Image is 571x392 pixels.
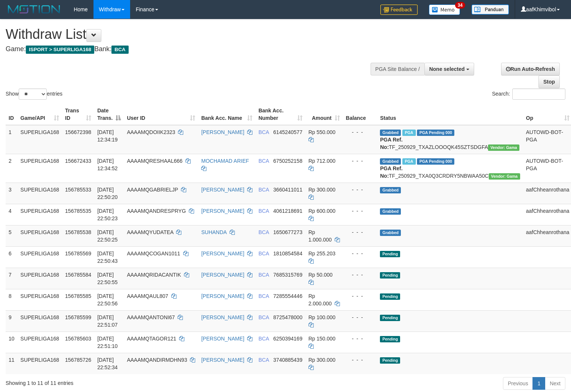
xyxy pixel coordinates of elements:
[273,272,303,278] span: Copy 7685315769 to clipboard
[258,158,269,164] span: BCA
[97,158,118,171] span: [DATE] 12:34:52
[6,4,62,15] img: MOTION_logo.png
[127,129,175,135] span: AAAAMQDOIIK2323
[538,75,560,88] a: Stop
[273,158,303,164] span: Copy 6750252158 to clipboard
[402,130,415,136] span: Marked by aafsoycanthlai
[308,158,335,164] span: Rp 712.000
[346,356,374,364] div: - - -
[97,293,118,307] span: [DATE] 22:50:56
[97,251,118,264] span: [DATE] 22:50:43
[18,125,62,154] td: SUPERLIGA168
[273,208,303,214] span: Copy 4061218691 to clipboard
[198,104,255,125] th: Bank Acc. Name: activate to sort column ascending
[97,357,118,370] span: [DATE] 22:52:34
[343,104,377,125] th: Balance
[127,187,178,193] span: AAAAMQGABRIELJP
[18,289,62,310] td: SUPERLIGA168
[6,204,18,225] td: 4
[65,272,91,278] span: 156785584
[380,4,418,15] img: Feedback.jpg
[201,158,249,164] a: MOCHAMAD ARIEF
[111,46,128,54] span: BCA
[380,158,401,165] span: Grabbed
[6,125,18,154] td: 1
[201,336,244,342] a: [PERSON_NAME]
[97,229,118,243] span: [DATE] 22:50:25
[18,204,62,225] td: SUPERLIGA168
[380,130,401,136] span: Grabbed
[346,314,374,321] div: - - -
[18,268,62,289] td: SUPERLIGA168
[6,104,18,125] th: ID
[489,173,520,180] span: Vendor URL: https://trx31.1velocity.biz
[512,88,565,100] input: Search:
[18,183,62,204] td: SUPERLIGA168
[127,208,186,214] span: AAAAMQANDRESPRYG
[6,225,18,246] td: 5
[65,158,91,164] span: 156672433
[377,104,523,125] th: Status
[380,336,400,342] span: Pending
[127,251,180,256] span: AAAAMQCOGAN1011
[455,2,465,9] span: 34
[429,66,465,72] span: None selected
[201,208,244,214] a: [PERSON_NAME]
[346,207,374,215] div: - - -
[308,357,335,363] span: Rp 300.000
[503,377,533,390] a: Previous
[429,4,460,15] img: Button%20Memo.svg
[65,187,91,193] span: 156785533
[273,129,303,135] span: Copy 6145240577 to clipboard
[308,208,335,214] span: Rp 600.000
[65,251,91,256] span: 156785569
[472,4,509,15] img: panduan.png
[258,314,269,320] span: BCA
[65,293,91,299] span: 156785585
[65,357,91,363] span: 156785726
[346,292,374,300] div: - - -
[6,246,18,268] td: 6
[18,104,62,125] th: Game/API: activate to sort column ascending
[380,251,400,257] span: Pending
[346,250,374,257] div: - - -
[201,272,244,278] a: [PERSON_NAME]
[273,357,303,363] span: Copy 3740885439 to clipboard
[545,377,565,390] a: Next
[18,310,62,332] td: SUPERLIGA168
[201,187,244,193] a: [PERSON_NAME]
[97,336,118,349] span: [DATE] 22:51:10
[377,154,523,183] td: TF_250929_TXA0Q3CRDRY5NBWAA50C
[380,137,402,150] b: PGA Ref. No:
[258,229,269,235] span: BCA
[127,229,173,235] span: AAAAMQYUDATEA
[6,88,62,100] label: Show entries
[346,228,374,236] div: - - -
[6,332,18,353] td: 10
[380,208,401,215] span: Grabbed
[273,314,303,320] span: Copy 8725478000 to clipboard
[18,353,62,374] td: SUPERLIGA168
[6,183,18,204] td: 3
[532,377,545,390] a: 1
[97,272,118,285] span: [DATE] 22:50:55
[308,229,332,243] span: Rp 1.000.000
[65,208,91,214] span: 156785535
[201,129,244,135] a: [PERSON_NAME]
[308,272,333,278] span: Rp 50.000
[127,357,187,363] span: AAAAMQANDIRMDHN93
[6,376,232,387] div: Showing 1 to 11 of 11 entries
[65,229,91,235] span: 156785538
[380,165,402,179] b: PGA Ref. No:
[258,187,269,193] span: BCA
[346,157,374,165] div: - - -
[127,336,176,342] span: AAAAMQTAGOR121
[308,293,332,307] span: Rp 2.000.000
[124,104,198,125] th: User ID: activate to sort column ascending
[6,353,18,374] td: 11
[18,225,62,246] td: SUPERLIGA168
[65,314,91,320] span: 156785599
[273,187,303,193] span: Copy 3660411011 to clipboard
[306,104,343,125] th: Amount: activate to sort column ascending
[65,336,91,342] span: 156785603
